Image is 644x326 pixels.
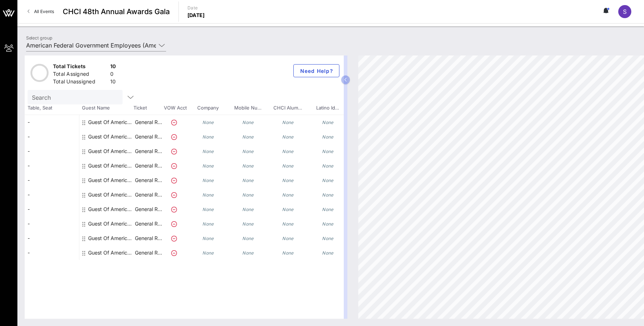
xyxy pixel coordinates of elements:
i: None [242,236,254,241]
i: None [282,120,294,125]
i: None [242,134,254,140]
i: None [242,149,254,154]
i: None [202,163,214,169]
i: None [282,163,294,169]
i: None [282,178,294,183]
i: None [202,207,214,212]
div: Guest Of American Federal Government Employees [88,173,134,187]
span: Mobile Nu… [228,104,268,112]
p: General R… [134,231,163,245]
i: None [282,250,294,256]
i: None [242,221,254,227]
i: None [322,134,334,140]
i: None [202,120,214,125]
span: CHCI Alum… [268,104,307,112]
p: General R… [134,216,163,231]
i: None [322,250,334,256]
span: Company [188,104,228,112]
p: General R… [134,245,163,260]
i: None [322,236,334,241]
p: General R… [134,202,163,216]
div: - [25,158,79,173]
i: None [242,178,254,183]
i: None [202,221,214,227]
div: S [618,5,631,18]
div: Guest Of American Federal Government Employees [88,231,134,245]
div: - [25,216,79,231]
div: Total Tickets [53,63,107,72]
span: Ticket [133,104,162,112]
button: Need Help? [293,64,339,77]
i: None [322,221,334,227]
span: VOW Acct [162,104,188,112]
div: - [25,173,79,187]
i: None [242,207,254,212]
span: Latino Id… [307,104,347,112]
div: - [25,144,79,158]
span: Need Help? [300,68,333,74]
div: Guest Of American Federal Government Employees [88,115,134,129]
div: - [25,202,79,216]
p: Date [187,4,205,12]
i: None [242,250,254,256]
p: General R… [134,129,163,144]
p: General R… [134,187,163,202]
div: Guest Of American Federal Government Employees [88,216,134,231]
div: Total Assigned [53,70,107,79]
div: 10 [110,63,116,72]
span: Guest Name [79,104,133,112]
i: None [282,207,294,212]
span: S [623,8,627,15]
i: None [322,163,334,169]
p: General R… [134,115,163,129]
span: CHCI 48th Annual Awards Gala [63,6,170,17]
p: [DATE] [187,12,205,19]
div: - [25,115,79,129]
i: None [202,250,214,256]
p: General R… [134,144,163,158]
div: 0 [110,70,116,79]
div: Guest Of American Federal Government Employees [88,158,134,173]
i: None [242,163,254,169]
i: None [322,192,334,198]
div: Guest Of American Federal Government Employees [88,187,134,202]
div: Guest Of American Federal Government Employees [88,245,134,260]
i: None [282,149,294,154]
div: - [25,187,79,202]
i: None [282,221,294,227]
i: None [322,120,334,125]
div: - [25,129,79,144]
div: 10 [110,78,116,87]
i: None [282,236,294,241]
p: General R… [134,173,163,187]
i: None [282,192,294,198]
div: - [25,231,79,245]
span: All Events [34,9,54,14]
i: None [202,178,214,183]
div: Guest Of American Federal Government Employees [88,129,134,144]
a: All Events [23,6,58,17]
i: None [242,120,254,125]
div: Total Unassigned [53,78,107,87]
i: None [322,149,334,154]
i: None [202,192,214,198]
div: - [25,245,79,260]
div: Guest Of American Federal Government Employees [88,144,134,158]
i: None [322,178,334,183]
i: None [202,134,214,140]
div: Guest Of American Federal Government Employees [88,202,134,216]
i: None [202,236,214,241]
i: None [282,134,294,140]
i: None [322,207,334,212]
p: General R… [134,158,163,173]
i: None [202,149,214,154]
span: Table, Seat [25,104,79,112]
label: Select group [26,35,52,41]
i: None [242,192,254,198]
